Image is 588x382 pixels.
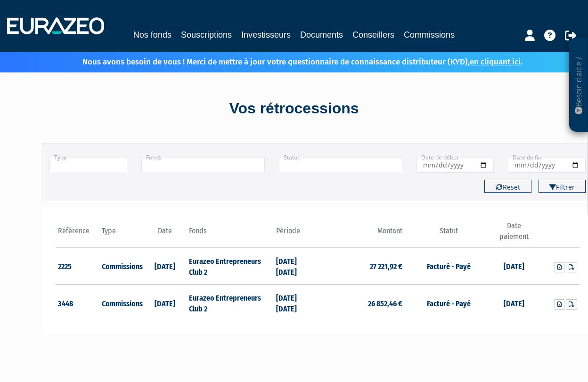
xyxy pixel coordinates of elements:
[484,180,531,193] button: Reset
[318,247,405,285] td: 27 221,92 €
[492,285,536,321] td: [DATE]
[405,247,492,285] td: Facturé - Payé
[241,28,291,41] a: Investisseurs
[99,221,143,247] th: Type
[405,285,492,321] td: Facturé - Payé
[187,247,274,285] td: Eurazeo Entrepreneurs Club 2
[318,285,405,321] td: 26 852,46 €
[187,285,274,321] td: Eurazeo Entrepreneurs Club 2
[7,17,104,34] img: 1732889491-logotype_eurazeo_blanc_rvb.png
[56,285,99,321] td: 3448
[352,28,394,41] a: Conseillers
[133,28,171,41] a: Nos fonds
[539,180,586,193] button: Filtrer
[274,285,318,321] td: [DATE] [DATE]
[274,221,318,247] th: Période
[300,28,343,41] a: Documents
[573,43,584,127] p: Besoin d'aide ?
[143,221,187,247] th: Date
[25,98,563,119] div: Vos rétrocessions
[405,221,492,247] th: Statut
[492,221,536,247] th: Date paiement
[181,28,232,41] a: Souscriptions
[99,247,143,285] td: Commissions
[404,28,455,43] a: Commissions
[99,285,143,321] td: Commissions
[187,221,274,247] th: Fonds
[318,221,405,247] th: Montant
[56,247,99,285] td: 2225
[55,54,523,68] p: Nous avons besoin de vous ! Merci de mettre à jour votre questionnaire de connaissance distribute...
[492,247,536,285] td: [DATE]
[143,247,187,285] td: [DATE]
[470,57,523,67] a: en cliquant ici.
[56,221,99,247] th: Référence
[274,247,318,285] td: [DATE] [DATE]
[143,285,187,321] td: [DATE]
